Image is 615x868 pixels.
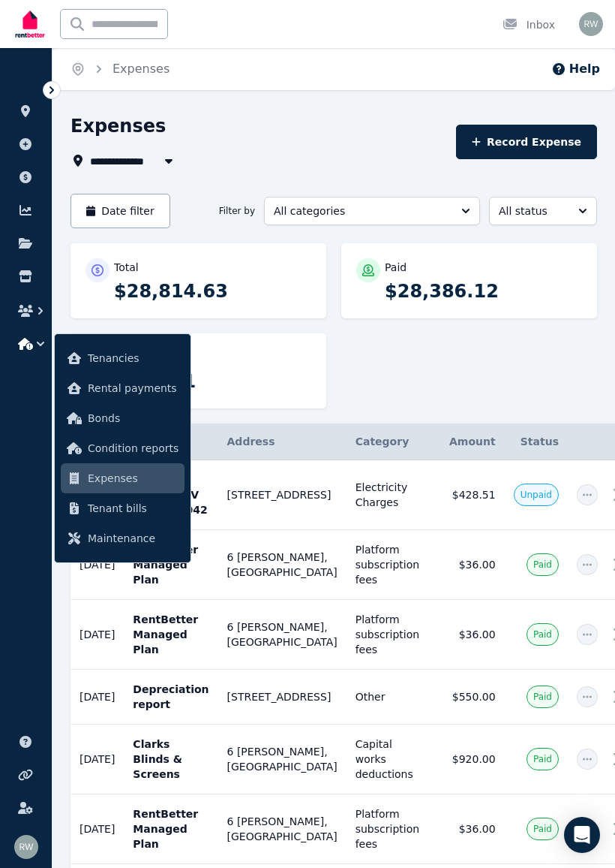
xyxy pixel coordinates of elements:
[533,691,552,703] span: Paid
[88,379,178,397] span: Rental payments
[61,523,184,553] a: Maintenance
[88,469,178,487] span: Expenses
[88,409,178,427] span: Bonds
[489,197,597,225] button: All status
[70,530,124,600] td: [DATE]
[218,600,346,670] td: 6 [PERSON_NAME], [GEOGRAPHIC_DATA]
[533,628,552,640] span: Paid
[533,753,552,765] span: Paid
[385,260,406,275] p: Paid
[70,794,124,864] td: [DATE]
[52,48,187,90] nav: Breadcrumb
[70,114,166,138] h1: Expenses
[456,125,597,159] button: Record Expense
[14,835,38,859] img: Ryan Wouters
[61,373,184,403] a: Rental payments
[274,203,449,219] span: All categories
[579,12,603,36] img: Ryan Wouters
[218,670,346,725] td: [STREET_ADDRESS]
[133,682,208,712] p: Depreciation report
[133,806,208,851] p: RentBetter Managed Plan
[551,60,600,78] button: Help
[433,794,504,864] td: $36.00
[70,600,124,670] td: [DATE]
[433,670,504,725] td: $550.00
[133,542,208,587] p: RentBetter Managed Plan
[133,612,208,657] p: RentBetter Managed Plan
[218,794,346,864] td: 6 [PERSON_NAME], [GEOGRAPHIC_DATA]
[133,737,208,782] p: Clarks Blinds & Screens
[88,499,178,517] span: Tenant bills
[433,460,504,530] td: $428.51
[433,600,504,670] td: $36.00
[218,423,346,460] th: Address
[499,203,566,219] span: All status
[88,529,178,547] span: Maintenance
[61,463,184,493] a: Expenses
[218,725,346,794] td: 6 [PERSON_NAME], [GEOGRAPHIC_DATA]
[564,817,600,853] div: Open Intercom Messenger
[70,725,124,794] td: [DATE]
[112,62,169,76] a: Expenses
[88,349,178,367] span: Tenancies
[218,530,346,600] td: 6 [PERSON_NAME], [GEOGRAPHIC_DATA]
[502,17,555,32] div: Inbox
[70,194,170,228] button: Date filter
[88,439,178,457] span: Condition reports
[433,530,504,600] td: $36.00
[433,423,504,460] th: Amount
[264,197,480,225] button: All categories
[533,559,552,571] span: Paid
[385,279,582,303] p: $28,386.12
[219,205,255,217] span: Filter by
[433,725,504,794] td: $920.00
[346,600,433,670] td: Platform subscription fees
[61,403,184,433] a: Bonds
[346,460,433,530] td: Electricity Charges
[12,5,48,43] img: RentBetter
[218,460,346,530] td: [STREET_ADDRESS]
[61,343,184,373] a: Tenancies
[61,493,184,523] a: Tenant bills
[70,670,124,725] td: [DATE]
[346,725,433,794] td: Capital works deductions
[61,433,184,463] a: Condition reports
[346,670,433,725] td: Other
[346,794,433,864] td: Platform subscription fees
[346,530,433,600] td: Platform subscription fees
[114,260,139,275] p: Total
[520,489,552,501] span: Unpaid
[114,369,311,393] p: $428.51
[346,423,433,460] th: Category
[505,423,568,460] th: Status
[533,823,552,835] span: Paid
[114,279,311,303] p: $28,814.63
